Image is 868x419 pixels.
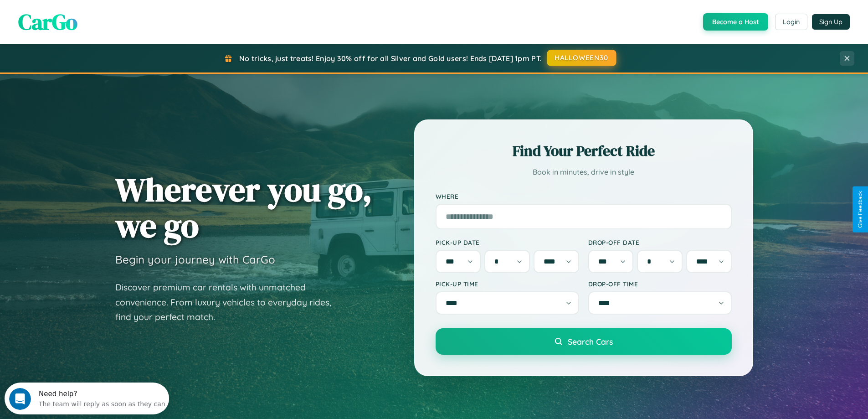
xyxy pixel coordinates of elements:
[4,4,169,29] div: Open Intercom Messenger
[436,166,732,179] p: Book in minutes, drive in style
[703,13,768,31] button: Become a Host
[18,7,77,37] span: CarGo
[115,171,372,243] h1: Wherever you go, we go
[436,280,579,288] label: Pick-up Time
[812,14,850,30] button: Sign Up
[34,8,161,15] div: Need help?
[857,191,863,228] div: Give Feedback
[239,54,542,63] span: No tricks, just treats! Enjoy 30% off for all Silver and Gold users! Ends [DATE] 1pm PT.
[436,192,732,200] label: Where
[588,238,732,246] label: Drop-off Date
[9,388,31,410] iframe: Intercom live chat
[436,141,732,161] h2: Find Your Perfect Ride
[568,336,613,347] span: Search Cars
[34,15,161,25] div: The team will reply as soon as they can
[588,280,732,288] label: Drop-off Time
[436,328,732,355] button: Search Cars
[5,383,169,414] iframe: Intercom live chat discovery launcher
[436,238,579,246] label: Pick-up Date
[115,253,275,266] h3: Begin your journey with CarGo
[547,50,616,66] button: HALLOWEEN30
[115,280,343,325] p: Discover premium car rentals with unmatched convenience. From luxury vehicles to everyday rides, ...
[775,14,807,30] button: Login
